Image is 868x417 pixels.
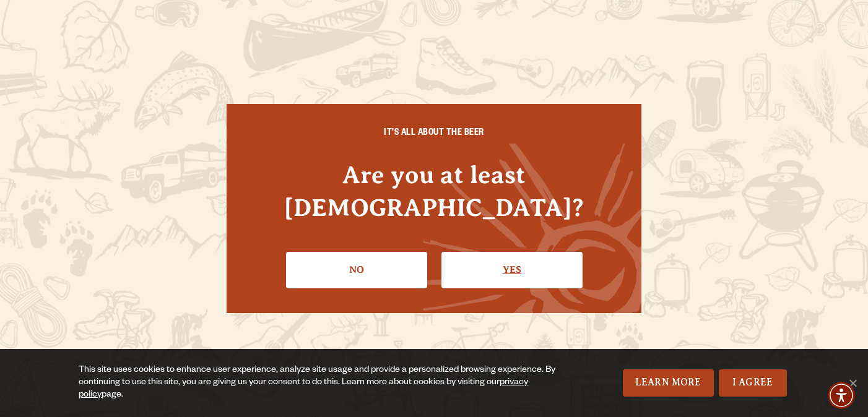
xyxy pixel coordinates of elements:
div: Accessibility Menu [828,382,855,409]
h6: IT'S ALL ABOUT THE BEER [251,129,617,140]
h4: Are you at least [DEMOGRAPHIC_DATA]? [251,158,617,224]
a: Learn More [623,369,714,397]
div: This site uses cookies to enhance user experience, analyze site usage and provide a personalized ... [79,364,562,402]
a: Confirm I'm 21 or older [441,252,583,288]
a: I Agree [719,369,787,397]
a: No [286,252,427,288]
